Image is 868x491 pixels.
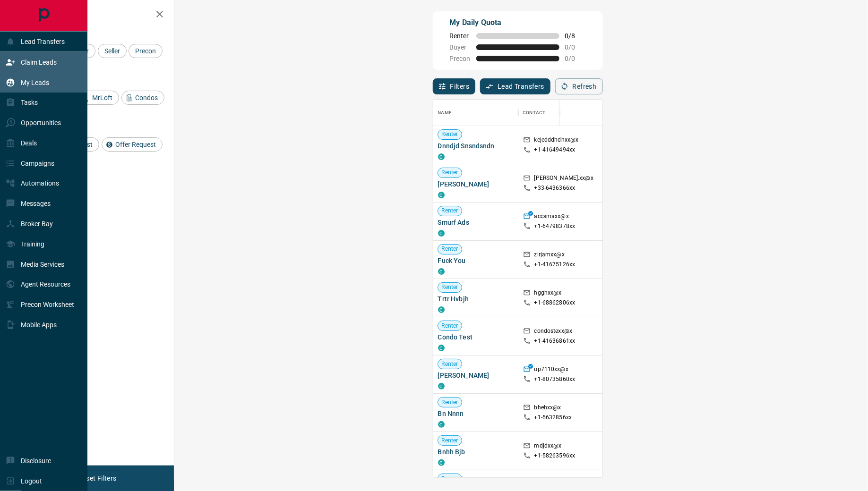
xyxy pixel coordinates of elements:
span: Renter [438,283,462,291]
p: +1- 68862806xx [534,299,576,307]
p: zirjamxx@x [534,251,565,261]
div: condos.ca [438,268,445,275]
div: condos.ca [438,383,445,389]
span: Precon [132,47,159,55]
div: condos.ca [438,230,445,237]
div: Name [438,100,452,126]
p: +1- 58263596xx [534,452,576,460]
span: Bnhh Bjb [438,447,514,457]
p: hgghxx@x [534,289,562,299]
div: condos.ca [438,306,445,313]
p: mdjdxx@x [534,442,562,452]
span: Renter [438,475,462,483]
span: Buyer [450,43,471,51]
span: Renter [438,398,462,406]
div: condos.ca [438,421,445,428]
span: Renter [438,245,462,253]
span: Trtr Hvbjh [438,294,514,304]
div: Contact [523,100,546,126]
p: bhehxx@x [534,404,561,414]
div: Offer Request [102,137,163,152]
div: condos.ca [438,192,445,198]
span: Bn Nnnn [438,409,514,418]
span: Precon [450,55,471,62]
p: +1- 41649494xx [534,146,576,154]
p: +33- 6436366xx [534,184,576,192]
p: My Daily Quota [450,17,586,28]
span: Renter [438,322,462,330]
span: Seller [101,47,123,55]
span: Dnndjd Snsndsndn [438,141,514,151]
p: up7110xx@x [534,365,568,375]
button: Refresh [555,78,603,94]
p: condostexx@x [534,327,573,337]
button: Lead Transfers [480,78,550,94]
div: MrLoft [78,91,119,105]
span: Renter [438,360,462,368]
p: +1- 80735860xx [534,375,576,383]
p: +1- 64798378xx [534,222,576,230]
span: Renter [450,32,471,40]
span: [PERSON_NAME] [438,179,514,189]
div: Seller [98,44,127,58]
div: condos.ca [438,459,445,466]
p: accsmaxx@x [534,212,569,222]
span: Renter [438,437,462,445]
div: Contact [518,100,594,126]
p: +1- 41675126xx [534,261,576,269]
h2: Filters [30,9,164,21]
span: [PERSON_NAME] [438,371,514,380]
span: 0 / 8 [565,32,586,40]
span: 0 / 0 [565,43,586,51]
p: +1- 41636861xx [534,337,576,345]
div: Name [433,100,518,126]
p: [PERSON_NAME].xx@x [534,174,593,184]
span: Condos [132,94,161,102]
span: 0 / 0 [565,55,586,62]
div: condos.ca [438,345,445,351]
div: condos.ca [438,153,445,160]
div: Condos [121,91,164,105]
p: +1- 5632856xx [534,414,572,422]
p: kejedddhdhxx@x [534,136,579,146]
div: Precon [129,44,163,58]
span: Offer Request [112,141,159,148]
span: Renter [438,130,462,138]
span: MrLoft [89,94,116,102]
span: Renter [438,169,462,177]
button: Filters [433,78,476,94]
button: Reset Filters [72,470,122,486]
span: Fuck You [438,256,514,265]
span: Smurf Ads [438,218,514,227]
span: Condo Test [438,332,514,342]
span: Renter [438,207,462,215]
